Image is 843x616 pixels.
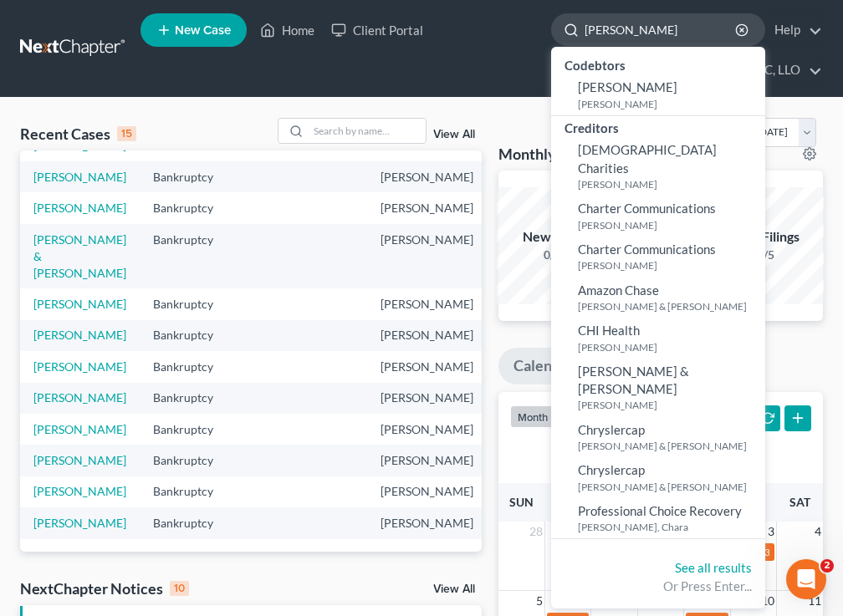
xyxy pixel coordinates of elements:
div: 10 [170,581,189,596]
input: Search by name... [309,119,426,143]
span: Chryslercap [578,462,645,477]
a: [DEMOGRAPHIC_DATA] Charities[PERSON_NAME] [551,137,765,196]
div: New Filings [707,227,824,247]
span: 5 [534,591,544,611]
button: month [510,405,555,428]
small: [PERSON_NAME] & [PERSON_NAME] [578,480,761,494]
a: [PERSON_NAME][PERSON_NAME] [551,74,765,115]
span: CHI Health [578,323,640,338]
span: 3 [766,522,776,542]
a: Professional Choice Recovery[PERSON_NAME], Chara [551,498,765,539]
h3: Monthly Progress [498,144,617,164]
td: Bankruptcy [140,507,244,538]
span: Charter Communications [578,201,716,216]
td: Bankruptcy [140,383,244,414]
a: [PERSON_NAME] [33,328,126,342]
td: [PERSON_NAME] [367,507,487,538]
td: [PERSON_NAME] [367,414,487,445]
a: [PERSON_NAME] [33,390,126,405]
td: Bankruptcy [140,192,244,223]
td: Bankruptcy [140,476,244,507]
span: Amazon Chase [578,283,659,298]
td: Bankruptcy [140,351,244,382]
td: Bankruptcy [140,320,244,351]
a: Help [766,15,822,45]
small: [PERSON_NAME] [578,177,761,191]
a: [PERSON_NAME] [33,201,126,215]
a: [PERSON_NAME] [33,359,126,374]
span: Sat [789,495,810,509]
a: Chryslercap[PERSON_NAME] & [PERSON_NAME] [551,417,765,458]
span: 2 [820,559,834,573]
span: New Case [175,24,231,37]
span: 10 [759,591,776,611]
span: Charter Communications [578,242,716,257]
div: NextChapter Notices [20,578,189,598]
td: [PERSON_NAME] [367,192,487,223]
a: View All [433,129,475,140]
div: Recent Cases [20,124,136,144]
td: Bankruptcy [140,445,244,476]
td: [PERSON_NAME] [367,224,487,288]
small: [PERSON_NAME] [578,97,761,111]
div: 15 [117,126,136,141]
a: Charter Communications[PERSON_NAME] [551,196,765,237]
div: Codebtors [551,53,765,74]
a: [PERSON_NAME] & [PERSON_NAME][PERSON_NAME] [551,359,765,417]
small: [PERSON_NAME] [578,340,761,354]
iframe: Intercom live chat [786,559,826,599]
td: Bankruptcy [140,224,244,288]
a: Amazon Chase[PERSON_NAME] & [PERSON_NAME] [551,277,765,318]
td: Bankruptcy [140,161,244,192]
td: [PERSON_NAME] [367,351,487,382]
a: CHI Health[PERSON_NAME] [551,318,765,359]
div: Creditors [551,116,765,137]
span: [DEMOGRAPHIC_DATA] Charities [578,142,717,175]
span: 11 [806,591,823,611]
a: See all results [675,560,752,575]
a: [PERSON_NAME] [33,484,126,498]
span: [PERSON_NAME] & [PERSON_NAME] [578,364,689,396]
td: [PERSON_NAME] [367,288,487,319]
a: [PERSON_NAME] [33,297,126,311]
div: 0/10 [497,247,614,263]
span: [PERSON_NAME] [578,79,677,94]
div: Or Press Enter... [565,578,752,595]
a: View All [433,583,475,595]
a: Calendar [498,348,589,384]
small: [PERSON_NAME] [578,258,761,272]
span: Sun [509,495,534,509]
td: [PERSON_NAME] [367,320,487,351]
small: [PERSON_NAME] & [PERSON_NAME] [578,439,761,453]
span: 4 [813,522,823,542]
a: Home [252,15,323,45]
a: [PERSON_NAME] [33,422,126,436]
td: [PERSON_NAME] [367,476,487,507]
a: [PERSON_NAME] [33,170,126,184]
td: [PERSON_NAME] [367,383,487,414]
a: [PERSON_NAME] [33,453,126,467]
small: [PERSON_NAME] [578,218,761,232]
a: Chryslercap[PERSON_NAME] & [PERSON_NAME] [551,457,765,498]
a: [PERSON_NAME] Law, PC, LLO [619,55,822,85]
span: Professional Choice Recovery [578,503,742,518]
td: Bankruptcy [140,288,244,319]
a: [PERSON_NAME] [33,516,126,530]
span: Chryslercap [578,422,645,437]
td: Bankruptcy [140,414,244,445]
input: Search by name... [585,14,738,45]
a: Charter Communications[PERSON_NAME] [551,237,765,277]
small: [PERSON_NAME] & [PERSON_NAME] [578,299,761,313]
div: 0/5 [707,247,824,263]
td: [PERSON_NAME] [367,161,487,192]
td: [PERSON_NAME] [367,445,487,476]
small: [PERSON_NAME] [578,398,761,412]
span: 28 [528,522,544,542]
div: New Leads [497,227,614,247]
small: [PERSON_NAME], Chara [578,520,761,534]
a: Client Portal [323,15,432,45]
a: [PERSON_NAME] & [PERSON_NAME] [33,232,126,280]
